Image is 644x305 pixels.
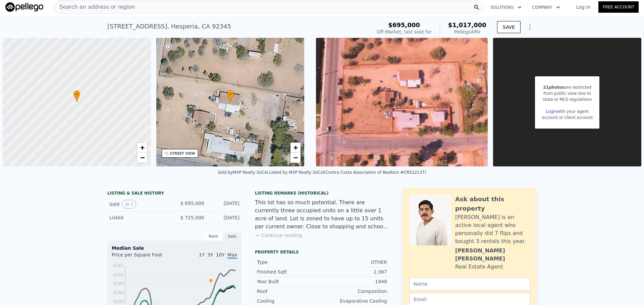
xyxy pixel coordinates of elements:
span: $695,000 [388,21,420,28]
img: Pellego [5,2,43,12]
input: Name [409,278,530,290]
tspan: $200 [113,299,123,304]
span: Search an address or region [54,3,135,11]
div: Real Estate Agent [455,263,503,271]
div: Median Sale [112,245,237,251]
img: Sale: 165665110 Parcel: 127526874 [316,38,488,166]
div: [PERSON_NAME] [PERSON_NAME] [455,247,530,263]
a: Zoom out [137,153,147,163]
tspan: $320 [113,273,123,277]
div: [DATE] [210,200,239,209]
div: are restricted [542,84,593,90]
div: from public view due to [542,90,593,96]
div: account or client account [542,115,593,121]
span: Max [227,252,237,259]
a: Zoom in [290,143,301,153]
span: + [293,143,298,152]
span: − [140,153,144,162]
div: Roof [257,288,322,295]
tspan: $240 [113,290,123,295]
span: $1,017,000 [448,21,486,28]
div: This lot has so much potential. There are currently three occupied units on a little over 1 acre ... [255,199,389,231]
div: Sold [109,200,169,209]
span: $ 725,000 [180,215,204,220]
span: 1Y [199,252,205,257]
div: Listed [109,214,169,221]
span: $ 695,000 [180,201,204,206]
div: Evaporative Cooling [322,298,387,304]
button: SAVE [497,21,521,33]
div: Off Market, last sold for [377,28,432,35]
div: Property details [255,249,389,255]
div: Composition [322,288,387,295]
a: Zoom in [137,143,147,153]
div: Cooling [257,298,322,304]
span: 21 photos [543,85,564,90]
div: OTHER [322,259,387,265]
span: 3Y [207,252,213,257]
div: Sold by MVP Realty SoCal . [218,170,269,175]
button: Continue reading [255,232,302,239]
a: Free Account [598,1,639,13]
span: − [293,153,298,162]
button: Company [527,1,566,13]
div: Pellego ARV [448,28,486,35]
div: Finished Sqft [257,269,322,275]
div: Type [257,259,322,265]
div: • [73,90,80,102]
div: Rent [204,232,223,241]
div: • [227,90,234,102]
div: [STREET_ADDRESS] , Hesperia , CA 92345 [107,22,231,31]
div: Listed by MVP Realty SoCal (Contra Costa Association of Realtors #CR522137) [269,170,426,175]
div: Listing Remarks (Historical) [255,190,389,196]
div: Sale [223,232,241,241]
div: 1948 [322,278,387,285]
tspan: $280 [113,281,123,286]
span: • [227,91,234,97]
span: + [140,143,144,152]
div: Price per Square Foot [112,251,174,262]
div: Ask about this property [455,195,530,213]
button: Solutions [485,1,527,13]
div: [PERSON_NAME] is an active local agent who personally did 7 flips and bought 3 rentals this year. [455,213,530,245]
button: Show Options [523,20,537,34]
div: Year Built [257,278,322,285]
tspan: $361 [113,263,123,268]
span: 10Y [216,252,225,257]
span: with your agent [557,109,589,114]
div: state or MLS regulations [542,96,593,102]
div: 2,367 [322,269,387,275]
span: • [73,91,80,97]
a: Zoom out [290,153,301,163]
div: LISTING & SALE HISTORY [107,190,241,197]
a: Login [546,109,557,114]
div: [DATE] [210,214,239,221]
button: View historical data [122,200,136,209]
a: Log In [568,4,598,10]
div: STREET VIEW [170,151,195,156]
